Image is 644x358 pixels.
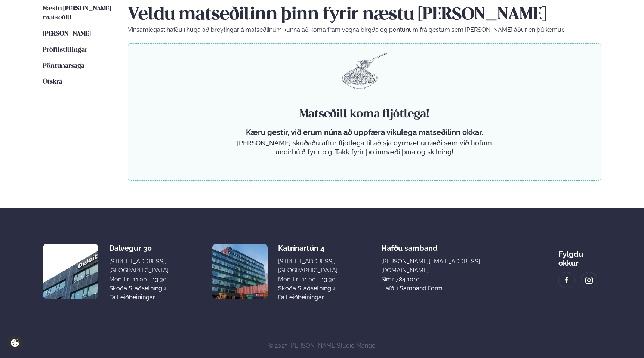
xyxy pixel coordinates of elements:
a: [PERSON_NAME][EMAIL_ADDRESS][DOMAIN_NAME] [381,257,515,275]
a: Hafðu samband form [381,284,443,293]
h2: Veldu matseðilinn þinn fyrir næstu [PERSON_NAME] [128,4,601,25]
a: image alt [559,272,574,288]
span: Hafðu samband [381,238,438,253]
a: Fá leiðbeiningar [278,293,324,302]
span: Pöntunarsaga [43,63,84,69]
div: Mon-Fri: 11:00 - 13:30 [278,275,338,284]
img: pasta [342,53,387,89]
a: Útskrá [43,78,62,87]
span: Næstu [PERSON_NAME] matseðill [43,6,111,21]
span: Prófílstillingar [43,47,87,53]
a: Fá leiðbeiningar [109,293,155,302]
img: image alt [212,244,268,299]
img: image alt [585,276,593,285]
p: Vinsamlegast hafðu í huga að breytingar á matseðlinum kunna að koma fram vegna birgða og pöntunum... [128,25,601,34]
div: Katrínartún 4 [278,244,338,253]
div: Fylgdu okkur [558,244,601,268]
a: Næstu [PERSON_NAME] matseðill [43,4,113,22]
span: [PERSON_NAME] [43,31,91,37]
a: Skoða staðsetningu [278,284,335,293]
p: Sími: 784 1010 [381,275,515,284]
div: Mon-Fri: 11:00 - 13:30 [109,275,169,284]
div: Dalvegur 30 [109,244,169,253]
img: image alt [43,244,98,299]
div: [STREET_ADDRESS], [GEOGRAPHIC_DATA] [109,257,169,275]
a: image alt [581,272,597,288]
span: Útskrá [43,79,62,85]
a: Cookie settings [7,335,23,351]
a: [PERSON_NAME] [43,30,91,38]
a: Prófílstillingar [43,46,87,55]
img: image alt [563,276,571,285]
a: Skoða staðsetningu [109,284,166,293]
h4: Matseðill koma fljótlega! [234,107,495,122]
a: Pöntunarsaga [43,62,84,71]
p: [PERSON_NAME] skoðaðu aftur fljótlega til að sjá dýrmæt úrræði sem við höfum undirbúið fyrir þig.... [234,139,495,157]
div: [STREET_ADDRESS], [GEOGRAPHIC_DATA] [278,257,338,275]
span: © 2025 [PERSON_NAME] [268,342,376,349]
p: Kæru gestir, við erum núna að uppfæra vikulega matseðilinn okkar. [234,128,495,137]
a: Studio Mango [337,342,376,349]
